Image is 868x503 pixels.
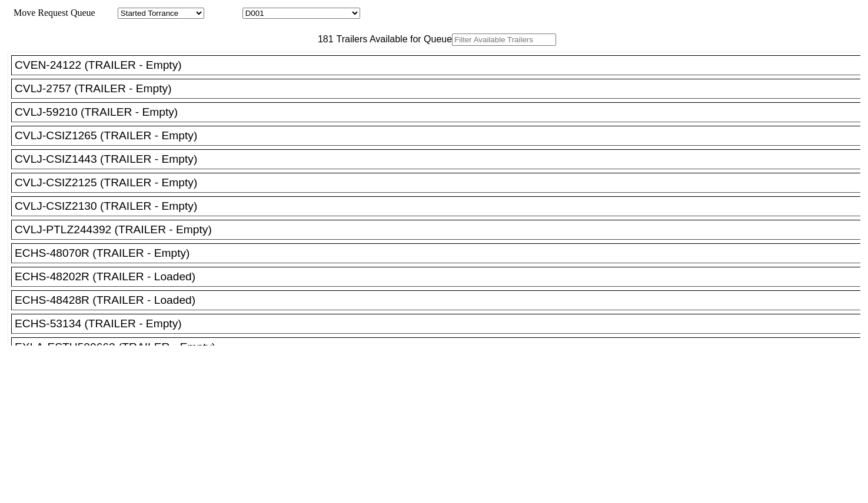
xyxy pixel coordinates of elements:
span: Trailers Available for Queue [334,34,453,44]
div: CVEN-24122 (TRAILER - Empty) [15,59,867,72]
div: CVLJ-59210 (TRAILER - Empty) [15,106,867,119]
span: Location [207,8,240,18]
span: Move Request Queue [8,8,95,18]
div: CVLJ-CSIZ2130 (TRAILER - Empty) [15,200,867,213]
div: ECHS-48428R (TRAILER - Loaded) [15,294,867,307]
div: CVLJ-PTLZ244392 (TRAILER - Empty) [15,223,867,236]
div: ECHS-48202R (TRAILER - Loaded) [15,270,867,283]
span: 181 [312,34,334,44]
div: EXLA-ESTU500663 (TRAILER - Empty) [15,341,867,354]
div: ECHS-48070R (TRAILER - Empty) [15,247,867,260]
div: CVLJ-2757 (TRAILER - Empty) [15,82,867,95]
input: Filter Available Trailers [452,33,556,46]
div: CVLJ-CSIZ1443 (TRAILER - Empty) [15,153,867,166]
span: Area [97,8,115,18]
div: ECHS-53134 (TRAILER - Empty) [15,317,867,330]
div: CVLJ-CSIZ1265 (TRAILER - Empty) [15,129,867,142]
div: CVLJ-CSIZ2125 (TRAILER - Empty) [15,176,867,189]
